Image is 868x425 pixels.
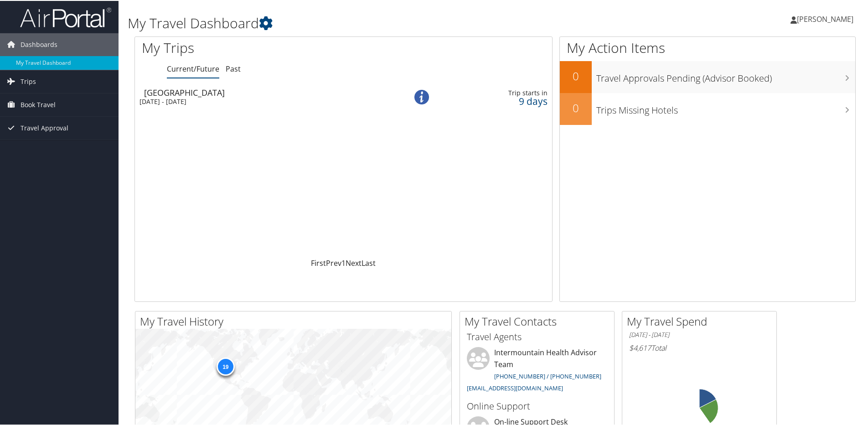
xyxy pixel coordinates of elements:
a: Current/Future [167,63,219,73]
a: Next [346,257,362,267]
li: Intermountain Health Advisor Team [462,346,612,395]
h2: 0 [560,67,592,83]
a: 1 [341,257,346,267]
h1: My Trips [142,37,372,57]
h6: Total [629,342,770,352]
span: Dashboards [21,32,57,55]
h2: My Travel Contacts [465,313,614,328]
span: Travel Approval [21,116,68,139]
a: [EMAIL_ADDRESS][DOMAIN_NAME] [467,383,563,391]
img: airportal-logo.png [20,6,111,27]
a: Prev [326,257,341,267]
div: [GEOGRAPHIC_DATA] [144,88,387,96]
h3: Travel Approvals Pending (Advisor Booked) [596,67,855,84]
a: [PERSON_NAME] [790,5,863,32]
span: $4,617 [629,342,651,352]
h1: My Travel Dashboard [128,13,618,32]
h2: 0 [560,99,592,115]
div: 9 days [456,96,547,104]
h2: My Travel Spend [627,313,776,328]
h3: Online Support [467,399,607,412]
h1: My Action Items [560,37,855,57]
h6: [DATE] - [DATE] [629,330,770,338]
div: [DATE] - [DATE] [139,97,382,105]
a: 0Travel Approvals Pending (Advisor Booked) [560,60,855,92]
span: Book Travel [21,93,56,115]
div: Trip starts in [456,88,547,96]
a: [PHONE_NUMBER] / [PHONE_NUMBER] [494,371,601,379]
a: 0Trips Missing Hotels [560,92,855,124]
span: [PERSON_NAME] [797,13,853,23]
h3: Travel Agents [467,330,607,342]
div: 19 [216,357,234,375]
a: First [311,257,326,267]
span: Trips [21,69,36,92]
h3: Trips Missing Hotels [596,98,855,116]
h2: My Travel History [140,313,451,328]
img: alert-flat-solid-info.png [414,89,429,104]
a: Last [362,257,376,267]
a: Past [226,63,241,73]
